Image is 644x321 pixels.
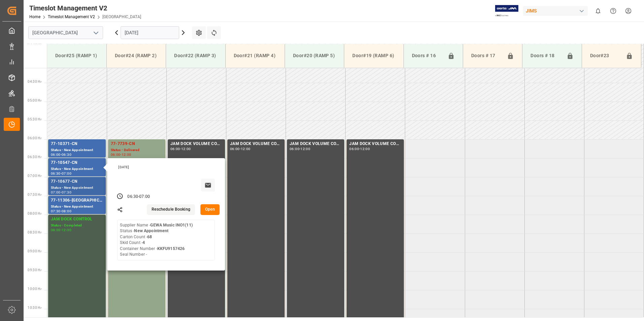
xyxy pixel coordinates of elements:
div: 07:30 [62,191,71,194]
div: Timeslot Management V2 [29,3,141,13]
span: 04:30 Hr [28,80,41,83]
div: Door#22 (RAMP 3) [171,49,220,62]
div: 07:00 [62,172,71,175]
div: Supplier Name - Status - Carton Count - Skid Count - Container Number - Seal Number - [120,222,192,258]
a: Home [29,14,40,19]
div: Doors # 18 [528,49,563,62]
span: 10:00 Hr [28,287,41,291]
div: JAM DOCK VOLUME CONTROL [230,141,282,147]
div: - [61,228,62,231]
b: New Appointment [134,228,168,233]
div: 77-7739-CN [111,141,163,147]
div: 12:00 [360,147,370,150]
div: Doors # 17 [469,49,504,62]
div: 12:00 [181,147,191,150]
div: 06:00 [170,147,180,150]
span: 07:30 Hr [28,193,41,197]
button: show 0 new notifications [590,3,606,19]
div: 06:00 [51,153,61,156]
div: - [61,191,62,194]
div: 06:30 [62,153,71,156]
button: Open [200,204,220,215]
div: Status - Completed [51,223,103,228]
div: 12:00 [122,153,131,156]
span: 09:30 Hr [28,268,41,272]
b: GEWA Music INO1(11) [150,223,193,227]
button: open menu [91,28,101,38]
img: Exertis%20JAM%20-%20Email%20Logo.jpg_1722504956.jpg [495,5,518,17]
div: - [120,153,121,156]
div: - [61,153,62,156]
div: 06:00 [290,147,299,150]
div: Door#20 (RAMP 5) [290,49,339,62]
div: Status - New Appointment [51,147,103,153]
b: 68 [147,235,152,239]
button: Reschedule Booking [147,204,195,215]
div: - [61,172,62,175]
div: 07:30 [51,210,61,213]
div: [DATE] [116,165,218,170]
span: 06:30 Hr [28,155,41,159]
div: JAM DOCK VOLUME CONTROL [170,141,222,147]
span: 05:30 Hr [28,117,41,121]
div: - [180,147,181,150]
div: Door#24 (RAMP 2) [112,49,160,62]
span: 06:00 Hr [28,136,41,140]
div: 06:00 [230,147,240,150]
button: Help Center [606,3,621,19]
div: - [240,147,241,150]
div: Door#19 (RAMP 6) [350,49,398,62]
div: 07:00 [51,191,61,194]
span: 08:00 Hr [28,212,41,215]
div: JAM DOCK VOLUME CONTROL [290,141,342,147]
span: 08:30 Hr [28,230,41,234]
div: Door#21 (RAMP 4) [231,49,279,62]
div: - [138,194,139,200]
div: 06:00 [111,153,121,156]
div: 77-10677-CN [51,178,103,185]
div: 06:00 [349,147,359,150]
div: Status - Delivered [111,147,163,153]
div: 12:00 [300,147,310,150]
div: Door#23 [587,49,623,62]
a: Timeslot Management V2 [48,14,95,19]
div: 12:00 [62,228,71,231]
div: Door#25 (RAMP 1) [53,49,101,62]
div: 07:00 [139,194,150,200]
div: Status - New Appointment [51,204,103,210]
div: 77-10371-CN [51,141,103,147]
span: 09:00 Hr [28,249,41,253]
div: 06:30 [127,194,138,200]
input: Type to search/select [28,26,103,39]
div: JIMS [523,6,588,16]
span: 10:30 Hr [28,306,41,310]
div: 08:00 [51,228,61,231]
b: KKFU9157426 [157,246,185,251]
input: DD.MM.YYYY [121,26,179,39]
div: Status - New Appointment [51,166,103,172]
b: 4 [142,240,145,245]
button: JIMS [523,4,590,17]
span: 07:00 Hr [28,174,41,178]
div: 12:00 [241,147,251,150]
div: JAM DOCK CONTROL [51,216,103,223]
span: 05:00 Hr [28,99,41,102]
div: Doors # 16 [409,49,445,62]
div: 08:00 [62,210,71,213]
div: 77-10547-CN [51,159,103,166]
div: Status - New Appointment [51,185,103,191]
div: JAM DOCK VOLUME CONTROL [349,141,401,147]
div: - [61,210,62,213]
div: 77-11306-[GEOGRAPHIC_DATA] [51,197,103,204]
div: - [359,147,360,150]
div: - [299,147,300,150]
div: 06:30 [51,172,61,175]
